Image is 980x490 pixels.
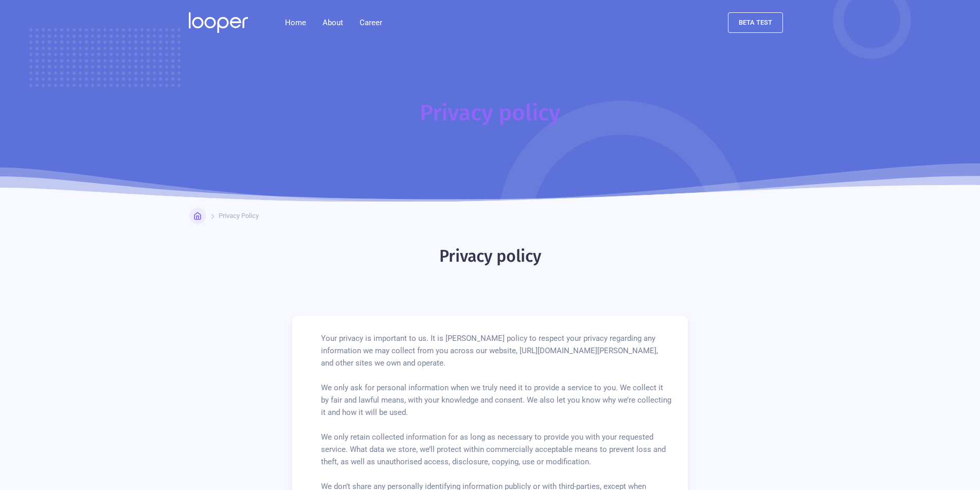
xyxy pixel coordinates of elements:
[205,212,223,220] div: Home
[277,12,314,33] a: Home
[323,16,343,29] div: About
[728,12,783,33] a: beta test
[189,208,206,224] a: Home
[219,212,259,220] div: privacy policy
[314,12,351,33] div: About
[420,99,560,128] h1: Privacy policy
[351,12,390,33] a: Career
[439,246,541,266] h2: Privacy policy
